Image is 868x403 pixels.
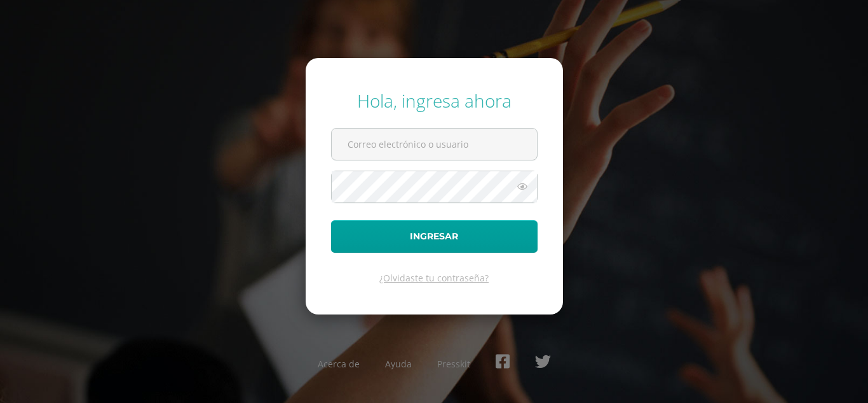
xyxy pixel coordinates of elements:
[437,358,470,370] a: Presskit
[385,358,412,370] a: Ayuda
[318,358,360,370] a: Acerca de
[331,88,538,113] div: Hola, ingresa ahora
[379,272,489,284] a: ¿Olvidaste tu contraseña?
[332,129,537,160] input: Correo electrónico o usuario
[331,220,538,253] button: Ingresar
